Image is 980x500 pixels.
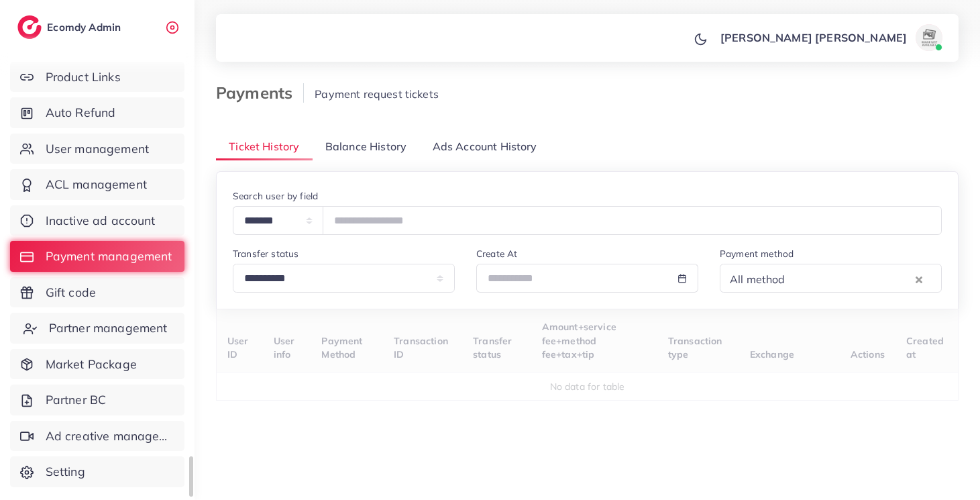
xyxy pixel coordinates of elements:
[10,277,184,308] a: Gift code
[790,266,912,289] input: Search for option
[10,205,184,236] a: Inactive ad account
[325,139,406,154] span: Balance History
[229,139,299,154] span: Ticket History
[720,30,907,46] p: [PERSON_NAME] [PERSON_NAME]
[17,15,42,39] img: logo
[10,456,184,487] a: Setting
[216,83,304,103] h3: Payments
[713,24,948,51] a: [PERSON_NAME] [PERSON_NAME]avatar
[720,247,794,260] label: Payment method
[727,270,788,289] span: All method
[46,104,116,121] span: Auto Refund
[46,140,149,158] span: User management
[433,139,537,154] span: Ads Account History
[916,24,942,51] img: avatar
[46,176,147,193] span: ACL management
[720,264,942,293] div: Search for option
[10,385,184,415] a: Partner BC
[10,349,184,380] a: Market Package
[10,313,184,344] a: Partner management
[46,463,85,481] span: Setting
[46,284,96,301] span: Gift code
[46,428,174,445] span: Ad creative management
[46,391,107,409] span: Partner BC
[10,169,184,200] a: ACL management
[10,62,184,93] a: Product Links
[46,68,121,86] span: Product Links
[10,421,184,452] a: Ad creative management
[46,356,137,373] span: Market Package
[10,134,184,164] a: User management
[916,271,922,287] button: Clear Selected
[17,15,124,39] a: logoEcomdy Admin
[233,189,318,203] label: Search user by field
[476,247,517,260] label: Create At
[315,87,439,101] span: Payment request tickets
[46,212,156,230] span: Inactive ad account
[47,21,124,34] h2: Ecomdy Admin
[10,97,184,128] a: Auto Refund
[49,319,168,337] span: Partner management
[46,248,172,265] span: Payment management
[10,241,184,272] a: Payment management
[233,247,298,260] label: Transfer status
